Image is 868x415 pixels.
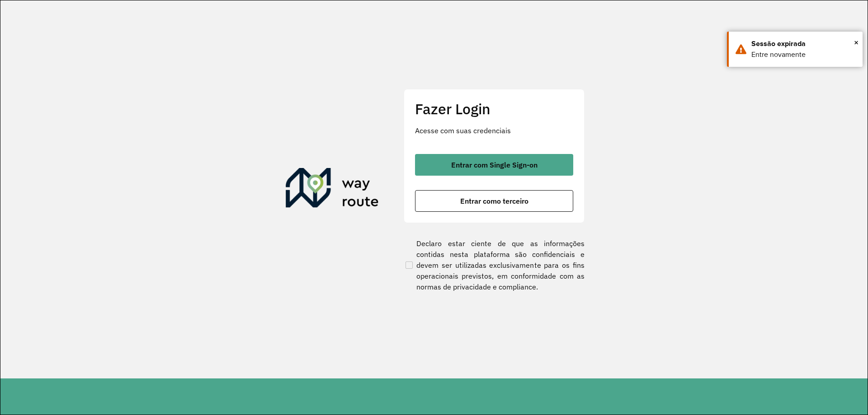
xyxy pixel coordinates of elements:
button: button [415,190,573,212]
span: Entrar como terceiro [460,197,528,205]
label: Declaro estar ciente de que as informações contidas nesta plataforma são confidenciais e devem se... [404,238,585,292]
div: Entre novamente [751,49,856,60]
p: Acesse com suas credenciais [415,125,573,136]
button: Close [854,36,859,49]
span: Entrar com Single Sign-on [451,161,538,168]
h2: Fazer Login [415,100,573,117]
span: × [854,36,859,49]
img: Roteirizador AmbevTech [286,168,379,211]
button: button [415,154,573,176]
div: Sessão expirada [751,38,856,49]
